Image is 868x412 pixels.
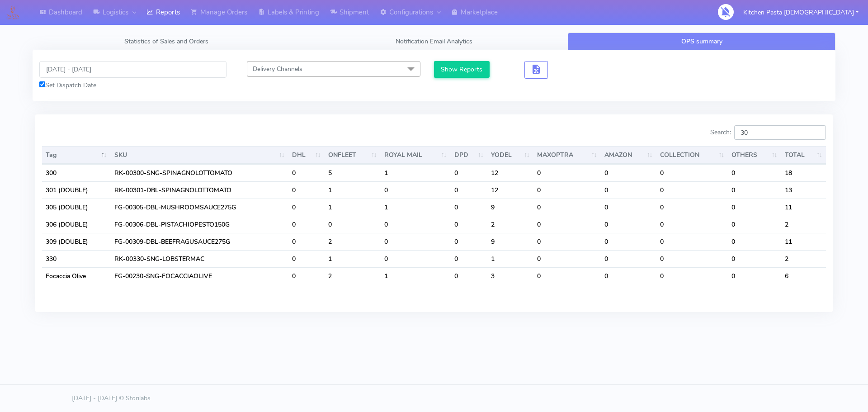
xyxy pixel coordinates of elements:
td: RK-00300-SNG-SPINAGNOLOTTOMATO [111,164,288,181]
td: 0 [288,181,325,199]
ul: Tabs [33,33,835,50]
button: Show Reports [434,61,490,78]
td: 301 (DOUBLE) [42,181,111,199]
td: 2 [487,216,533,233]
td: 0 [728,250,781,267]
td: 0 [728,181,781,199]
td: 0 [381,181,451,199]
td: 0 [656,216,728,233]
th: TOTAL : activate to sort column ascending [781,146,826,164]
th: SKU: activate to sort column ascending [111,146,288,164]
td: 309 (DOUBLE) [42,233,111,250]
td: 0 [601,250,656,267]
th: OTHERS : activate to sort column ascending [728,146,781,164]
td: 0 [288,233,325,250]
td: 0 [533,216,601,233]
td: 6 [781,267,826,284]
td: 0 [533,164,601,181]
label: Search: [710,125,826,140]
td: 0 [728,216,781,233]
th: AMAZON : activate to sort column ascending [601,146,656,164]
td: 0 [601,199,656,216]
td: 0 [451,250,487,267]
td: 12 [487,181,533,199]
td: 11 [781,199,826,216]
td: 0 [451,216,487,233]
span: Delivery Channels [253,65,302,73]
td: 5 [325,164,381,181]
td: 306 (DOUBLE) [42,216,111,233]
td: FG-00306-DBL-PISTACHIOPESTO150G [111,216,288,233]
td: 1 [325,250,381,267]
td: 3 [487,267,533,284]
td: 2 [325,267,381,284]
td: 305 (DOUBLE) [42,199,111,216]
td: 0 [451,267,487,284]
td: 1 [381,267,451,284]
th: DPD : activate to sort column ascending [451,146,487,164]
td: 0 [381,216,451,233]
td: 0 [656,233,728,250]
td: 300 [42,164,111,181]
td: 0 [381,233,451,250]
td: 2 [325,233,381,250]
span: Notification Email Analytics [396,37,472,46]
td: 9 [487,233,533,250]
td: 0 [325,216,381,233]
td: 0 [451,199,487,216]
th: ONFLEET : activate to sort column ascending [325,146,381,164]
span: Statistics of Sales and Orders [124,37,208,46]
td: 1 [325,199,381,216]
td: 0 [451,181,487,199]
td: 9 [487,199,533,216]
td: 0 [533,233,601,250]
td: 0 [601,181,656,199]
td: 0 [728,267,781,284]
td: FG-00309-DBL-BEEFRAGUSAUCE275G [111,233,288,250]
td: FG-00305-DBL-MUSHROOMSAUCE275G [111,199,288,216]
td: RK-00301-DBL-SPINAGNOLOTTOMATO [111,181,288,199]
td: FG-00230-SNG-FOCACCIAOLIVE [111,267,288,284]
td: 11 [781,233,826,250]
th: MAXOPTRA : activate to sort column ascending [533,146,601,164]
input: Search: [734,125,826,140]
td: 13 [781,181,826,199]
td: 1 [381,164,451,181]
td: 0 [601,233,656,250]
th: Tag: activate to sort column descending [42,146,111,164]
th: DHL : activate to sort column ascending [288,146,325,164]
input: Pick the Daterange [39,61,226,78]
td: 0 [728,164,781,181]
td: 12 [487,164,533,181]
td: 0 [728,199,781,216]
td: Focaccia Olive [42,267,111,284]
td: 1 [325,181,381,199]
td: 0 [533,181,601,199]
td: 0 [288,267,325,284]
th: YODEL : activate to sort column ascending [487,146,533,164]
td: 0 [656,267,728,284]
button: Kitchen Pasta [DEMOGRAPHIC_DATA] [736,3,865,22]
th: COLLECTION : activate to sort column ascending [656,146,728,164]
td: 0 [656,181,728,199]
td: 0 [288,216,325,233]
td: 0 [656,250,728,267]
td: 2 [781,250,826,267]
td: 0 [601,267,656,284]
td: 0 [601,164,656,181]
div: Set Dispatch Date [39,81,226,90]
td: 0 [533,250,601,267]
td: 0 [288,199,325,216]
td: 0 [601,216,656,233]
td: 0 [451,164,487,181]
td: 2 [781,216,826,233]
td: 0 [656,164,728,181]
td: RK-00330-SNG-LOBSTERMAC [111,250,288,267]
td: 1 [381,199,451,216]
td: 0 [728,233,781,250]
td: 330 [42,250,111,267]
td: 0 [656,199,728,216]
td: 1 [487,250,533,267]
td: 0 [451,233,487,250]
th: ROYAL MAIL : activate to sort column ascending [381,146,451,164]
